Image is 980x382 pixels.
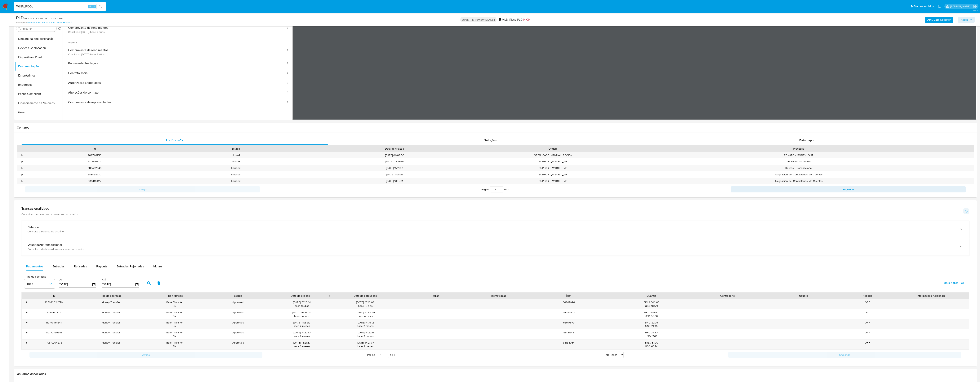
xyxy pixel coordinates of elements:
span: Ações [961,17,968,23]
button: Endereços [15,80,63,89]
button: Histórico de Risco PLD [15,117,63,126]
span: Risco PLD: [509,18,530,22]
div: • [22,166,23,170]
div: SUPPORT_WIDGET_MP [482,171,624,178]
div: PF - ATO - MONEY_OUT [624,152,974,158]
span: HIGH [523,17,530,22]
a: Notificações [938,5,941,8]
div: • [22,160,23,163]
div: closed [165,152,307,158]
button: Documentação [15,62,63,71]
span: s [94,5,95,8]
div: SUPPORT_WIDGET_MP [482,165,624,171]
button: Devices Geolocation [15,43,63,53]
button: Antigo [25,186,260,192]
button: Retornar ao pedido padrão [58,27,61,31]
div: Estado [168,147,304,151]
span: Histórico CX [166,138,184,143]
span: # bUUaDp3j7UKvUedZpoz9BOYA [24,16,63,20]
b: PLD [16,15,24,21]
button: AML Data Collector [925,17,953,23]
div: • [22,153,23,157]
h1: Contatos [17,126,974,130]
button: Financiamento de Veículos [15,99,63,108]
button: Geral [15,108,63,117]
div: [DATE] 15:11:07 [307,165,482,171]
span: Atalhos rápidos [913,4,934,8]
div: Data de criação [310,147,480,151]
div: finished [165,178,307,184]
div: OPEN_CASE_MANUAL_REVIEW [482,152,624,158]
div: closed [165,158,307,165]
div: MLB [498,18,508,22]
button: Detalhe da geolocalização [15,34,63,43]
div: • [22,179,23,183]
div: [DATE] 10:15:31 [307,178,482,184]
div: Asignación del Contactanos MP Cuentas [624,171,974,178]
span: Alt [88,5,91,8]
input: Pesquise usuários ou casos... [14,4,106,9]
button: Procurar [18,27,21,30]
div: Origem [485,147,621,151]
a: Sair [973,4,977,8]
b: AML Data Collector [927,17,951,23]
div: Retiros - Transaccional [624,165,974,171]
div: 388410427 [24,178,165,184]
h2: Usuários Associados [17,372,974,376]
button: Fecha Compliant [15,89,63,99]
button: Dispositivos Point [15,53,63,62]
div: 402746753 [24,152,165,158]
button: Seguindo [731,186,966,192]
div: SUPPORT_WIDGET_MP [482,178,624,184]
span: 7 [508,187,509,191]
button: Empréstimos [15,71,63,80]
div: Processo [626,147,971,151]
span: 3.161.2 [973,9,978,12]
div: Asignación del Contactanos MP Cuentas [624,178,974,184]
div: Anulacion de cobros [624,158,974,165]
span: Página de [481,186,509,192]
p: adriano.brito@mercadolivre.com [950,5,972,8]
input: Procurar [22,27,55,30]
div: [DATE] 08:26:51 [307,158,482,165]
div: 402571127 [24,158,165,165]
div: [DATE] 14:14:11 [307,171,482,178]
span: Bate-papo [799,138,813,143]
p: OPEN - IN REVIEW STAGE I [460,17,497,22]
div: finished [165,171,307,178]
div: [DATE] 06:08:56 [307,152,482,158]
div: SUPPORT_WIDGET_MP [482,158,624,165]
div: • [22,173,23,176]
button: search-icon [96,4,104,9]
button: Ações [958,17,975,23]
span: Soluções [484,138,497,143]
div: Id [26,147,163,151]
b: Person ID [16,21,27,24]
div: finished [165,165,307,171]
div: 388482949 [24,165,165,171]
a: c4d643f6990ea17b193f57796e965c2a [27,21,72,24]
div: 388468770 [24,171,165,178]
